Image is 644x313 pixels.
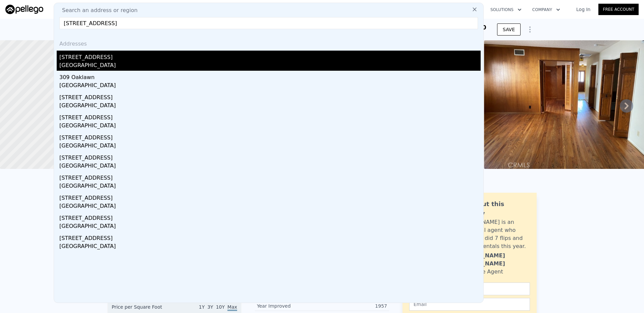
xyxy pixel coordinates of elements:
[59,202,481,211] div: [GEOGRAPHIC_DATA]
[59,122,481,131] div: [GEOGRAPHIC_DATA]
[59,191,481,202] div: [STREET_ADDRESS]
[57,35,481,51] div: Addresses
[59,222,481,232] div: [GEOGRAPHIC_DATA]
[207,304,213,310] span: 3Y
[257,303,322,309] div: Year Improved
[485,4,527,16] button: Solutions
[598,4,639,15] a: Free Account
[199,304,205,310] span: 1Y
[57,6,138,14] span: Search an address or region
[59,111,481,122] div: [STREET_ADDRESS]
[523,23,537,36] button: Show Options
[216,304,225,310] span: 10Y
[59,61,481,71] div: [GEOGRAPHIC_DATA]
[59,131,481,142] div: [STREET_ADDRESS]
[497,23,521,36] button: SAVE
[59,151,481,162] div: [STREET_ADDRESS]
[59,71,481,81] div: 309 Oaklawn
[322,303,387,309] div: 1957
[455,199,530,218] div: Ask about this property
[59,81,481,91] div: [GEOGRAPHIC_DATA]
[59,51,481,61] div: [STREET_ADDRESS]
[59,91,481,102] div: [STREET_ADDRESS]
[59,102,481,111] div: [GEOGRAPHIC_DATA]
[59,17,478,29] input: Enter an address, city, region, neighborhood or zip code
[59,242,481,252] div: [GEOGRAPHIC_DATA]
[59,232,481,242] div: [STREET_ADDRESS]
[227,304,237,311] span: Max
[59,182,481,191] div: [GEOGRAPHIC_DATA]
[59,162,481,171] div: [GEOGRAPHIC_DATA]
[59,211,481,222] div: [STREET_ADDRESS]
[568,6,598,13] a: Log In
[409,298,530,311] input: Email
[455,218,530,250] div: [PERSON_NAME] is an active local agent who personally did 7 flips and bought 3 rentals this year.
[59,142,481,151] div: [GEOGRAPHIC_DATA]
[455,252,530,268] div: [PERSON_NAME] [PERSON_NAME]
[59,171,481,182] div: [STREET_ADDRESS]
[527,4,566,16] button: Company
[5,5,43,14] img: Pellego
